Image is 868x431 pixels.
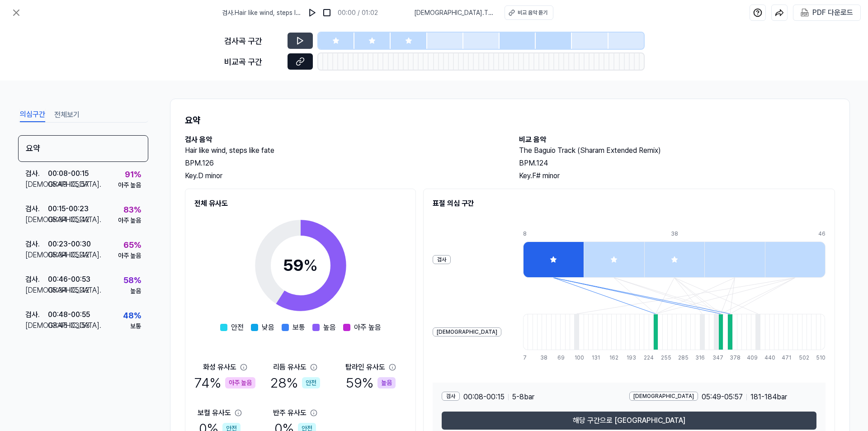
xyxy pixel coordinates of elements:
[575,354,579,362] div: 100
[25,214,48,225] div: [DEMOGRAPHIC_DATA] .
[185,158,501,169] div: BPM. 126
[505,5,553,20] button: 비교 음악 듣기
[225,377,255,388] div: 아주 높음
[303,256,318,275] span: %
[377,377,396,388] div: 높음
[224,56,282,68] div: 비교곡 구간
[20,108,45,122] button: 의심구간
[185,145,501,156] h2: Hair like wind, steps like fate
[323,322,336,333] span: 높음
[801,9,809,17] img: PDF Download
[25,239,48,250] div: 검사 .
[346,373,396,393] div: 59 %
[48,204,89,214] div: 00:15 - 00:23
[118,216,141,225] div: 아주 높음
[702,392,743,403] span: 05:49 - 05:57
[818,230,826,238] div: 46
[283,253,318,278] div: 59
[203,362,236,373] div: 화성 유사도
[775,8,784,17] img: share
[48,250,90,260] div: 05:34 - 05:42
[25,204,48,214] div: 검사 .
[48,320,90,331] div: 03:45 - 03:53
[671,230,731,238] div: 38
[519,171,835,181] div: Key. F# minor
[292,322,305,333] span: 보통
[753,8,762,17] img: help
[730,354,734,362] div: 378
[322,8,331,17] img: stop
[48,239,91,250] div: 00:23 - 00:30
[54,108,80,122] button: 전체보기
[609,354,614,362] div: 162
[118,251,141,260] div: 아주 높음
[273,407,307,418] div: 반주 유사도
[194,373,255,393] div: 74 %
[678,354,683,362] div: 285
[123,309,141,322] div: 48 %
[25,179,48,190] div: [DEMOGRAPHIC_DATA] .
[627,354,631,362] div: 193
[25,274,48,285] div: 검사 .
[512,392,534,403] span: 5 - 8 bar
[25,168,48,179] div: 검사 .
[222,8,302,18] span: 검사 . Hair like wind, steps like fate
[194,198,406,209] h2: 전체 유사도
[302,377,320,388] div: 안전
[48,285,90,296] div: 05:34 - 05:42
[518,9,547,17] div: 비교 음악 듣기
[523,230,584,238] div: 8
[25,320,48,331] div: [DEMOGRAPHIC_DATA] .
[433,327,501,336] div: [DEMOGRAPHIC_DATA]
[799,5,855,20] button: PDF 다운로드
[519,145,835,156] h2: The Baguio Track (Sharam Extended Remix)
[18,135,148,162] div: 요약
[764,354,769,362] div: 440
[799,354,803,362] div: 502
[747,354,751,362] div: 409
[433,255,451,264] div: 검사
[592,354,596,362] div: 131
[750,392,787,403] span: 181 - 184 bar
[48,179,89,190] div: 05:49 - 05:57
[185,171,501,181] div: Key. D minor
[629,392,698,401] div: [DEMOGRAPHIC_DATA]
[523,354,528,362] div: 7
[782,354,786,362] div: 471
[442,412,816,430] button: 해당 구간으로 [GEOGRAPHIC_DATA]
[25,250,48,260] div: [DEMOGRAPHIC_DATA] .
[25,285,48,296] div: [DEMOGRAPHIC_DATA] .
[185,134,501,145] h2: 검사 음악
[414,8,494,18] span: [DEMOGRAPHIC_DATA] . The Baguio Track (Sharam Extended Remix)
[48,168,89,179] div: 00:08 - 00:15
[463,392,505,403] span: 00:08 - 00:15
[519,158,835,169] div: BPM. 124
[48,274,90,285] div: 00:46 - 00:53
[644,354,648,362] div: 224
[198,407,231,418] div: 보컬 유사도
[125,168,141,180] div: 91 %
[273,362,307,373] div: 리듬 유사도
[442,392,460,401] div: 검사
[123,274,141,286] div: 58 %
[262,322,274,333] span: 낮음
[812,7,853,19] div: PDF 다운로드
[308,8,317,17] img: play
[519,134,835,145] h2: 비교 음악
[185,114,835,127] h1: 요약
[48,309,90,320] div: 00:48 - 00:55
[354,322,381,333] span: 아주 높음
[130,286,141,296] div: 높음
[48,214,90,225] div: 05:34 - 05:42
[224,35,282,47] div: 검사곡 구간
[123,204,141,216] div: 83 %
[816,354,826,362] div: 510
[270,373,320,393] div: 28 %
[661,354,665,362] div: 255
[231,322,244,333] span: 안전
[118,180,141,190] div: 아주 높음
[695,354,700,362] div: 316
[123,239,141,251] div: 65 %
[557,354,562,362] div: 69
